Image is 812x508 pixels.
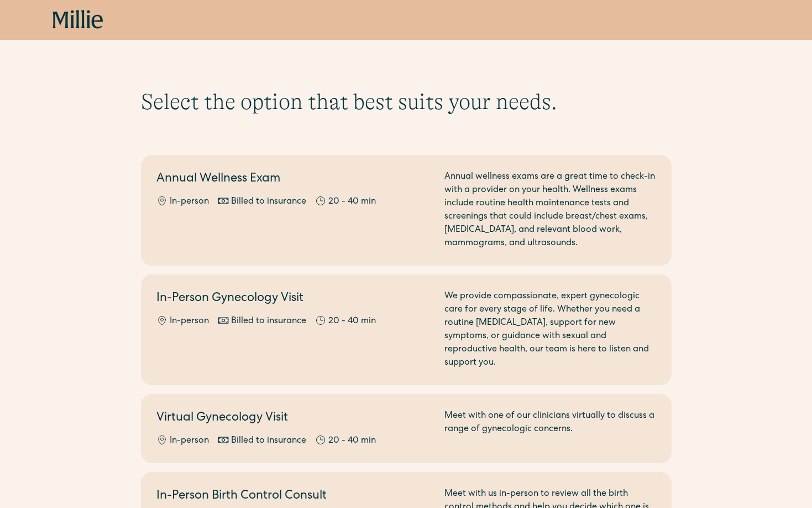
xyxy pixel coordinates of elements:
div: Billed to insurance [231,195,306,209]
div: Annual wellness exams are a great time to check-in with a provider on your health. Wellness exams... [444,170,656,250]
div: 20 - 40 min [328,315,376,328]
h2: Virtual Gynecology Visit [156,409,431,428]
h1: Select the option that best suits your needs. [141,89,672,115]
div: In-person [170,434,209,448]
h2: In-Person Birth Control Consult [156,488,431,506]
div: Meet with one of our clinicians virtually to discuss a range of gynecologic concerns. [444,409,656,448]
a: Annual Wellness ExamIn-personBilled to insurance20 - 40 minAnnual wellness exams are a great time... [141,155,672,266]
div: In-person [170,195,209,209]
div: Billed to insurance [231,434,306,448]
div: We provide compassionate, expert gynecologic care for every stage of life. Whether you need a rou... [444,290,656,370]
div: 20 - 40 min [328,195,376,209]
a: In-Person Gynecology VisitIn-personBilled to insurance20 - 40 minWe provide compassionate, expert... [141,274,672,385]
h2: In-Person Gynecology Visit [156,290,431,308]
div: 20 - 40 min [328,434,376,448]
div: In-person [170,315,209,328]
div: Billed to insurance [231,315,306,328]
h2: Annual Wellness Exam [156,170,431,189]
a: Virtual Gynecology VisitIn-personBilled to insurance20 - 40 minMeet with one of our clinicians vi... [141,394,672,463]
